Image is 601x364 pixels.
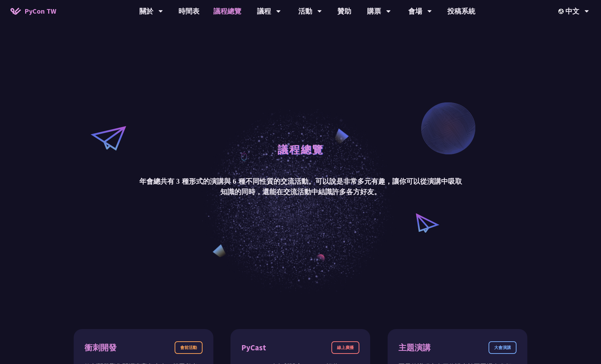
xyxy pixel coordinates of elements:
div: PyCast [241,342,266,354]
img: Home icon of PyCon TW 2025 [10,8,21,15]
div: 衝刺開發 [85,342,117,354]
h1: 議程總覽 [278,139,324,160]
div: 會前活動 [175,341,203,354]
div: 主題演講 [398,342,431,354]
img: Locale Icon [558,9,565,14]
p: 年會總共有 3 種形式的演講與 6 種不同性質的交流活動。可以說是非常多元有趣，讓你可以從演講中吸取知識的同時，還能在交流活動中結識許多各方好友。 [138,176,463,197]
div: 線上廣播 [331,341,359,354]
div: 大會演講 [489,341,516,354]
a: PyCon TW [3,2,63,20]
span: PyCon TW [24,6,56,16]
